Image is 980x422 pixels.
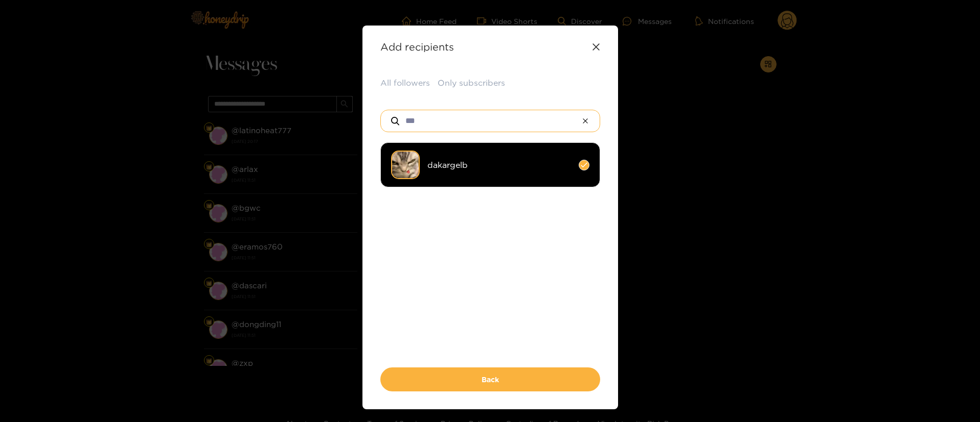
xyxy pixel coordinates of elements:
[427,159,571,171] span: dakargelb
[438,77,505,89] button: Only subscribers
[380,41,454,53] strong: Add recipients
[380,77,430,89] button: All followers
[380,367,600,391] button: Back
[391,151,420,179] img: 3m8xm-inbound1688109734602502850.jpg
